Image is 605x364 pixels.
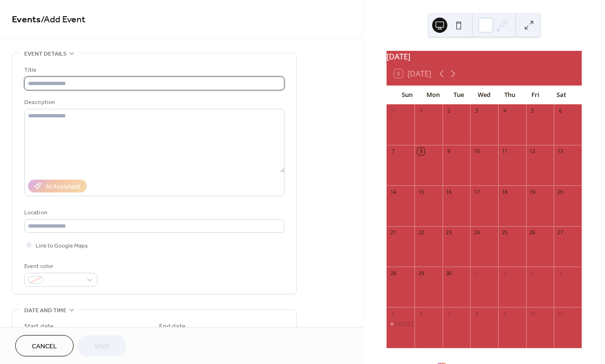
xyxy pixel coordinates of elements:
div: 28 [389,269,397,277]
div: 17 [473,188,480,195]
div: 1 [473,269,480,277]
div: 7 [389,148,397,155]
div: 6 [557,107,564,115]
div: 22 [417,229,425,236]
div: 25 [501,229,508,236]
div: 3 [473,107,480,115]
div: 14 [389,188,397,195]
div: 10 [529,310,536,317]
div: 11 [557,310,564,317]
div: 1 [417,107,425,115]
div: Event color [24,261,95,271]
div: 4 [501,107,508,115]
div: 13 [557,148,564,155]
span: Cancel [32,342,57,352]
div: 29 [417,269,425,277]
div: 2 [501,269,508,277]
div: 20 [557,188,564,195]
div: 10 [473,148,480,155]
span: / Add Event [41,10,85,29]
button: Cancel [15,335,74,356]
div: 5 [389,310,397,317]
div: 16 [445,188,453,195]
div: Sun [394,86,420,105]
div: 30 [445,269,453,277]
div: Title [24,65,283,75]
div: 5 [529,107,536,115]
div: 7 [445,310,453,317]
div: 26 [529,229,536,236]
div: 3 [529,269,536,277]
a: Events [12,10,41,29]
div: 12 [529,148,536,155]
span: Event details [24,49,66,59]
div: 27 [557,229,564,236]
div: Description [24,97,283,107]
div: 9 [445,148,453,155]
div: 9 [501,310,508,317]
div: Start date [24,322,54,332]
div: CDOTC AIOC Obedience and Rally-O Trial [387,320,415,328]
span: Date and time [24,306,66,316]
div: 31 [389,107,397,115]
div: 4 [557,269,564,277]
div: 15 [417,188,425,195]
div: [DATE] [387,51,582,62]
div: 8 [473,310,480,317]
div: Location [24,208,283,218]
div: CDOTC AIOC Obedience and Rally-O Trial [395,320,504,328]
div: 24 [473,229,480,236]
div: 6 [417,310,425,317]
div: Thu [497,86,523,105]
div: Tue [446,86,472,105]
div: 18 [501,188,508,195]
div: Wed [472,86,497,105]
div: End date [159,322,186,332]
div: Sat [548,86,574,105]
div: 11 [501,148,508,155]
div: Mon [420,86,445,105]
div: Fri [523,86,548,105]
div: 8 [417,148,425,155]
div: 2 [445,107,453,115]
div: 21 [389,229,397,236]
div: 19 [529,188,536,195]
div: 23 [445,229,453,236]
span: Link to Google Maps [36,241,88,251]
